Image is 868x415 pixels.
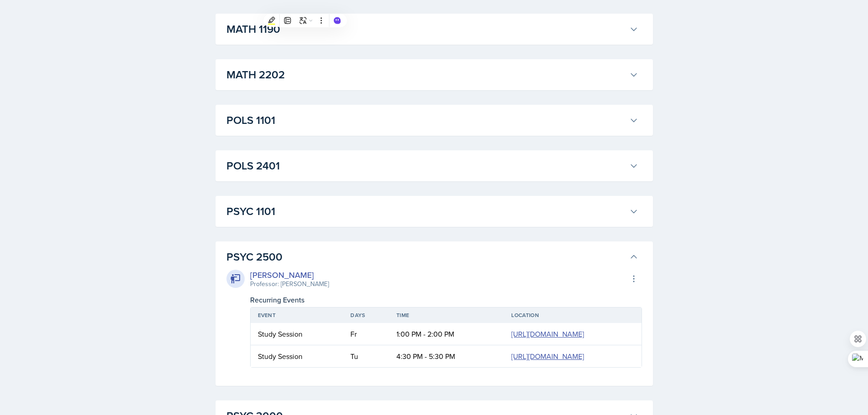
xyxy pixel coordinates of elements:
button: POLS 2401 [225,156,640,176]
div: Professor: [PERSON_NAME] [250,279,329,289]
td: Fr [343,323,389,345]
h3: MATH 1190 [226,21,626,37]
td: 4:30 PM - 5:30 PM [389,345,504,367]
button: PSYC 2500 [225,247,640,267]
button: POLS 1101 [225,110,640,130]
h3: POLS 1101 [226,112,626,128]
th: Event [251,307,344,323]
a: [URL][DOMAIN_NAME] [511,329,584,339]
h3: PSYC 1101 [226,203,626,220]
td: Tu [343,345,389,367]
div: [PERSON_NAME] [250,269,329,281]
h3: MATH 2202 [226,67,626,83]
button: PSYC 1101 [225,201,640,221]
th: Time [389,307,504,323]
a: [URL][DOMAIN_NAME] [511,351,584,361]
div: Study Session [258,328,336,339]
h3: PSYC 2500 [226,249,626,265]
th: Location [504,307,641,323]
th: Days [343,307,389,323]
button: MATH 2202 [225,65,640,85]
td: 1:00 PM - 2:00 PM [389,323,504,345]
button: MATH 1190 [225,19,640,39]
div: Recurring Events [250,294,642,305]
div: Study Session [258,351,336,362]
h3: POLS 2401 [226,158,626,174]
